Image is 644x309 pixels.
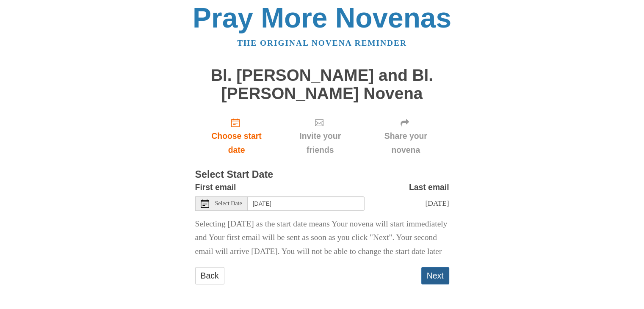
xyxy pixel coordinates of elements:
label: Last email [409,180,449,194]
label: First email [195,180,236,194]
a: The original novena reminder [237,39,407,47]
span: Share your novena [371,129,441,157]
span: [DATE] [425,199,449,207]
p: Selecting [DATE] as the start date means Your novena will start immediately and Your first email ... [195,217,449,259]
h3: Select Start Date [195,169,449,180]
button: Next [421,267,449,284]
a: Back [195,267,224,284]
span: Choose start date [204,129,270,157]
span: Invite your friends [286,129,354,157]
h1: Bl. [PERSON_NAME] and Bl. [PERSON_NAME] Novena [195,66,449,102]
div: Click "Next" to confirm your start date first. [362,111,449,161]
input: Use the arrow keys to pick a date [248,196,365,211]
span: Select Date [215,201,242,207]
a: Pray More Novenas [193,2,451,33]
div: Click "Next" to confirm your start date first. [278,111,362,161]
a: Choose start date [195,111,278,161]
